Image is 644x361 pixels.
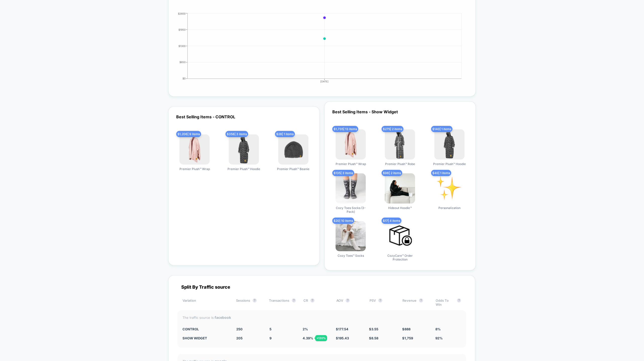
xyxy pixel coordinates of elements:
div: AOV [336,298,362,306]
div: 8% [435,327,461,331]
tspan: $2600 [178,12,186,15]
div: The traffic source is: [182,315,461,320]
div: Split By Traffic source [177,284,466,290]
div: Sessions [236,298,261,306]
img: produt [278,134,308,165]
div: PROFIT [172,12,462,87]
span: Hideout Hoodie™ [388,206,412,210]
span: 9 [269,336,271,340]
span: 4.39 % [303,336,313,340]
img: produt [434,129,465,160]
div: Revenue [402,298,428,306]
button: ? [292,298,296,302]
button: ? [310,298,314,302]
span: Premier Plush™ Hoodie [433,162,466,166]
span: 2 % [303,327,308,331]
span: Premier Plush™ Hoodie [227,167,260,171]
img: produt [229,134,259,165]
tspan: [DATE] [320,80,329,83]
div: Transactions [269,298,296,306]
div: CR [303,298,329,306]
div: PSV [370,298,395,306]
button: ? [419,298,423,302]
span: $ 98 | 2 items [382,170,402,176]
span: Cozy Toes™ Socks [338,254,364,257]
span: $ 8.58 [369,336,378,340]
span: $ 135 | 3 items [332,170,354,176]
span: CozyCare™ Order Protection [381,254,419,261]
img: produt [434,173,465,203]
button: ? [457,298,461,302]
span: $ 1,735 | 13 items [332,126,358,132]
span: Premier Plush™ Wrap [179,167,210,171]
span: $ 177.54 [336,327,348,331]
button: ? [253,298,257,302]
strong: facebook [215,315,231,320]
tspan: $1950 [178,28,186,31]
button: ? [378,298,382,302]
img: produt [179,134,210,165]
tspan: $1300 [178,44,186,47]
span: $ 28 | 1 items [275,131,295,137]
span: $ 20 | 10 items [332,218,354,224]
span: $ 1,759 [402,336,413,340]
span: $ 17 | 4 items [382,218,401,224]
span: Premier Plush™ Wrap [336,162,366,166]
span: 250 [236,327,243,331]
span: $ 195.43 [336,336,349,340]
img: produt [385,129,415,160]
tspan: $0 [182,77,186,80]
span: Premier Plush™ Beanie [277,167,309,171]
span: 5 [269,327,271,331]
div: 92% [435,336,461,340]
span: $ 275 | 2 items [382,126,403,132]
div: Variation [182,298,228,306]
div: Show Widget [182,336,229,340]
img: produt [336,129,366,160]
span: $ 3.55 [369,327,378,331]
button: ? [346,298,350,302]
span: Cozy Toes Socks (3-Pack) [332,206,370,214]
img: produt [385,221,415,251]
span: $ 888 [402,327,410,331]
div: Odds To Win [436,298,461,306]
div: + 120 % [315,335,327,341]
img: produt [336,221,366,251]
div: CONTROL [182,327,229,331]
span: Personalization [438,206,461,210]
img: produt [385,173,415,203]
span: $ 358 | 3 items [225,131,248,137]
span: Premier Plush™ Robe [385,162,415,166]
tspan: $650 [179,61,186,64]
span: $ 140 | 1 items [431,126,452,132]
span: $ 40 | 1 items [431,170,451,176]
span: $ 1,206 | 9 items [176,131,201,137]
span: 205 [236,336,243,340]
img: produt [336,173,366,203]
